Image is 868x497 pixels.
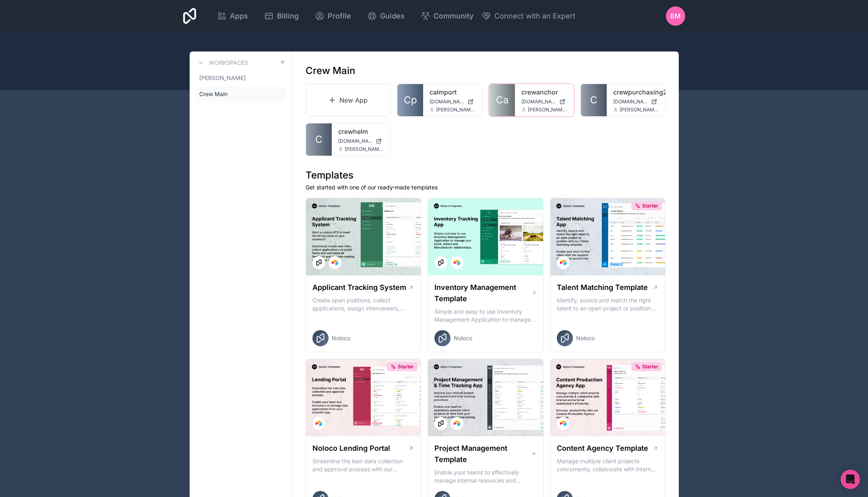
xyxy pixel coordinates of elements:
[434,10,473,22] span: Community
[404,94,417,107] span: Cp
[496,94,508,107] span: Ca
[306,64,355,77] h1: Crew Main
[430,99,464,105] span: [DOMAIN_NAME]
[380,10,405,22] span: Guides
[436,107,475,113] span: [PERSON_NAME][EMAIL_ADDRESS][PERSON_NAME][DOMAIN_NAME]
[841,470,860,489] div: Open Intercom Messenger
[613,99,648,105] span: [DOMAIN_NAME]
[454,259,460,266] img: Airtable Logo
[430,99,475,105] a: [DOMAIN_NAME]
[613,99,659,105] a: [DOMAIN_NAME]
[581,84,607,116] a: C
[494,10,575,22] span: Connect with an Expert
[306,123,332,156] a: C
[196,58,248,68] a: Workspaces
[332,259,338,266] img: Airtable Logo
[414,7,480,25] a: Community
[482,10,575,22] button: Connect with an Expert
[434,443,531,465] h1: Project Management Template
[434,282,531,304] h1: Inventory Management Template
[196,71,286,85] a: [PERSON_NAME]
[332,334,350,342] span: Noloco
[258,7,305,25] a: Billing
[557,282,648,293] h1: Talent Matching Template
[397,84,423,116] a: Cp
[454,334,472,342] span: Noloco
[521,99,556,105] span: [DOMAIN_NAME]
[196,87,286,101] a: Crew Main
[338,138,373,144] span: [DOMAIN_NAME]
[306,169,666,182] h1: Templates
[306,84,391,117] a: New App
[338,138,384,144] a: [DOMAIN_NAME]
[312,443,390,454] h1: Noloco Lending Portal
[620,107,659,113] span: [PERSON_NAME][EMAIL_ADDRESS][PERSON_NAME][DOMAIN_NAME]
[277,10,299,22] span: Billing
[454,420,460,427] img: Airtable Logo
[434,308,537,324] p: Simple and easy to use Inventory Management Application to manage your stock, orders and Manufact...
[308,7,358,25] a: Profile
[338,127,384,136] a: crewhelm
[430,87,475,97] a: calmport
[642,364,658,370] span: Starter
[642,203,658,209] span: Starter
[312,282,406,293] h1: Applicant Tracking System
[345,146,384,152] span: [PERSON_NAME][EMAIL_ADDRESS][PERSON_NAME][DOMAIN_NAME]
[521,99,567,105] a: [DOMAIN_NAME]
[315,133,322,146] span: C
[361,7,411,25] a: Guides
[560,259,566,266] img: Airtable Logo
[328,10,351,22] span: Profile
[670,11,681,21] span: BM
[209,59,248,67] h3: Workspaces
[316,420,322,427] img: Airtable Logo
[489,84,515,116] a: Ca
[560,420,566,427] img: Airtable Logo
[528,107,567,113] span: [PERSON_NAME][EMAIL_ADDRESS][PERSON_NAME][DOMAIN_NAME]
[199,90,227,98] span: Crew Main
[521,87,567,97] a: crewanchor
[312,457,415,473] p: Streamline the loan data collection and approval process with our Lending Portal template.
[557,457,659,473] p: Manage multiple client projects concurrently, collaborate with internal and external stakeholders...
[557,296,659,312] p: Identify, source and match the right talent to an open project or position with our Talent Matchi...
[398,364,414,370] span: Starter
[306,183,666,191] p: Get started with one of our ready-made templates
[211,7,254,25] a: Apps
[557,443,648,454] h1: Content Agency Template
[312,296,415,312] p: Create open positions, collect applications, assign interviewers, centralise candidate feedback a...
[576,334,595,342] span: Noloco
[199,74,246,82] span: [PERSON_NAME]
[434,468,537,485] p: Enable your teams to effectively manage internal resources and execute client projects on time.
[613,87,659,97] a: crewpurchasing2
[590,94,597,107] span: C
[230,10,248,22] span: Apps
